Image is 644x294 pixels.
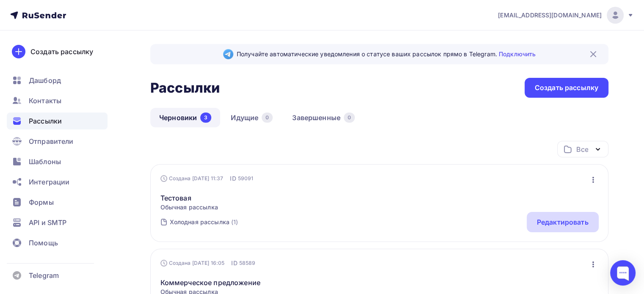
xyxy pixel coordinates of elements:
span: Telegram [29,270,59,280]
div: 0 [344,113,355,123]
span: Интеграции [29,177,69,187]
h2: Рассылки [150,80,220,96]
div: Холодная рассылка [170,218,229,226]
span: Шаблоны [29,157,61,167]
img: Telegram [223,49,233,59]
a: Отправители [7,133,108,150]
a: Черновики3 [150,108,220,127]
span: Рассылки [29,116,62,126]
div: Редактировать [537,217,589,227]
span: Отправители [29,136,74,146]
div: (1) [231,218,238,226]
a: [EMAIL_ADDRESS][DOMAIN_NAME] [498,7,634,24]
span: ID [231,259,237,267]
span: 58589 [239,259,256,267]
div: Создана [DATE] 16:05 [160,260,225,267]
a: Завершенные0 [283,108,364,127]
span: Формы [29,197,54,207]
a: Подключить [499,50,536,58]
a: Дашборд [7,72,108,89]
a: Формы [7,194,108,211]
div: 0 [262,113,273,123]
span: Обычная рассылка [160,203,218,212]
div: Все [576,144,588,154]
a: Коммерческое предложение [160,278,260,288]
span: 59091 [238,174,254,183]
a: Контакты [7,92,108,109]
a: Холодная рассылка (1) [169,215,239,229]
span: ID [230,174,236,183]
a: Тестовая [160,193,218,203]
a: Идущие0 [222,108,282,127]
span: API и SMTP [29,217,66,228]
a: Рассылки [7,113,108,129]
a: Шаблоны [7,153,108,170]
span: Контакты [29,96,61,106]
div: Создана [DATE] 11:37 [160,175,224,182]
span: Дашборд [29,75,61,85]
span: [EMAIL_ADDRESS][DOMAIN_NAME] [498,11,602,19]
div: 3 [200,113,211,123]
div: Создать рассылку [30,47,93,57]
div: Создать рассылку [535,83,598,93]
span: Получайте автоматические уведомления о статусе ваших рассылок прямо в Telegram. [237,50,536,58]
span: Помощь [29,238,58,248]
button: Все [557,141,608,157]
